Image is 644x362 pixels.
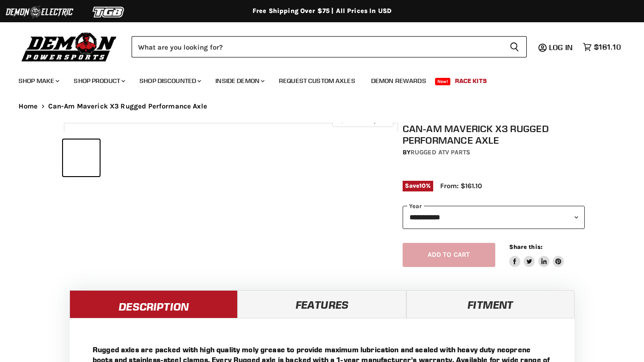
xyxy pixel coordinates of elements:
[549,43,573,52] span: Log in
[502,36,527,57] button: Search
[403,181,433,191] span: Save %
[69,290,238,318] a: Description
[410,148,470,156] a: Rugged ATV Parts
[132,36,527,57] form: Product
[132,36,502,57] input: Search
[48,102,207,110] span: Can-Am Maverick X3 Rugged Performance Axle
[67,71,131,90] a: Shop Product
[5,3,74,21] img: Demon Electric Logo 2
[19,102,38,110] a: Home
[545,43,578,51] a: Log in
[440,182,482,190] span: From: $161.10
[403,147,585,158] div: by
[509,243,564,267] aside: Share this:
[260,140,297,176] button: Can-Am Maverick X3 Rugged Performance Axle thumbnail
[403,123,585,146] h1: Can-Am Maverick X3 Rugged Performance Axle
[509,243,543,250] span: Share this:
[238,290,406,318] a: Features
[12,68,619,90] ul: Main menu
[448,71,494,90] a: Race Kits
[208,71,270,90] a: Inside Demon
[74,3,144,21] img: TGB Logo 2
[406,290,575,318] a: Fitment
[403,206,585,229] select: year
[594,43,621,51] span: $161.10
[364,71,433,90] a: Demon Rewards
[221,140,258,176] button: Can-Am Maverick X3 Rugged Performance Axle thumbnail
[337,117,388,124] span: Click to expand
[102,140,139,176] button: Can-Am Maverick X3 Rugged Performance Axle thumbnail
[133,71,207,90] a: Shop Discounted
[272,71,362,90] a: Request Custom Axles
[63,140,100,176] button: Can-Am Maverick X3 Rugged Performance Axle thumbnail
[19,30,120,63] img: Demon Powersports
[419,182,426,189] span: 10
[578,40,625,54] a: $161.10
[182,140,218,176] button: Can-Am Maverick X3 Rugged Performance Axle thumbnail
[12,71,65,90] a: Shop Make
[435,78,451,85] span: New!
[142,140,179,176] button: Can-Am Maverick X3 Rugged Performance Axle thumbnail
